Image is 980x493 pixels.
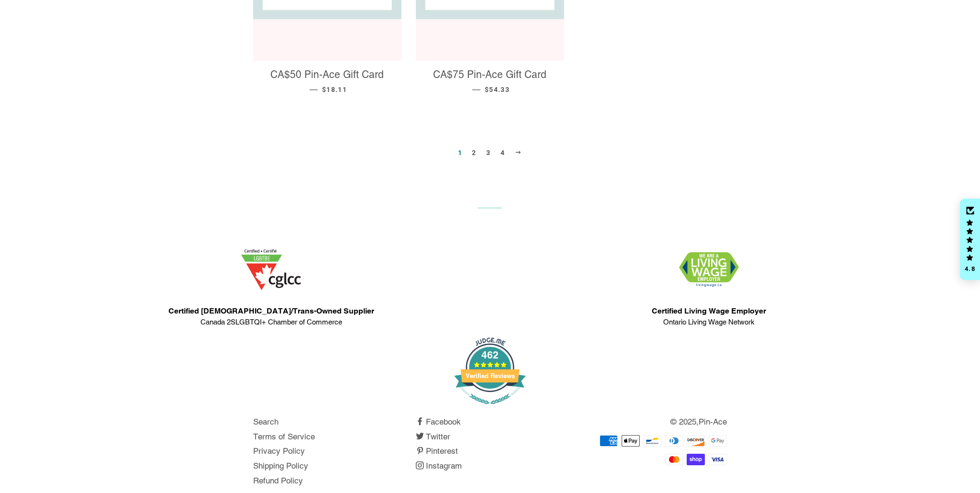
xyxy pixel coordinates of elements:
[699,417,727,426] a: Pin-Ace
[270,68,384,80] span: CA$50 Pin-Ace Gift Card
[454,373,526,379] div: Verified Reviews
[253,61,401,101] a: CA$50 Pin-Ace Gift Card — $18.11
[168,305,374,317] span: Certified [DEMOGRAPHIC_DATA]/Trans-Owned Supplier
[960,199,980,280] div: Click to open Judge.me floating reviews tab
[253,446,305,456] a: Privacy Policy
[472,84,480,94] span: —
[310,84,318,94] span: —
[416,446,458,456] a: Pinterest
[450,404,530,414] a: 462 Verified Reviews
[253,417,278,426] a: Search
[416,432,450,441] a: Twitter
[679,252,739,287] img: 1706832627.png
[497,146,509,160] a: 4
[482,146,494,160] a: 3
[322,86,347,93] span: $18.11
[964,266,976,272] div: 4.8
[468,146,480,160] a: 2
[253,432,315,441] a: Terms of Service
[433,68,546,80] span: CA$75 Pin-Ace Gift Card
[454,350,526,360] div: 462
[579,415,727,428] p: © 2025,
[416,461,462,471] a: Instagram
[652,317,766,328] span: Ontario Living Wage Network
[454,336,526,408] img: e-hSPrJ_Ak6jB1oNJ-x9gQ.png
[652,305,766,317] span: Certified Living Wage Employer
[253,461,308,471] a: Shipping Policy
[416,61,564,101] a: CA$75 Pin-Ace Gift Card — $54.33
[253,476,303,485] a: Refund Policy
[168,317,374,328] span: Canada 2SLGBTQI+ Chamber of Commerce
[454,146,466,160] span: 1
[241,249,301,290] img: 1705457225.png
[416,417,461,426] a: Facebook
[485,86,510,93] span: $54.33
